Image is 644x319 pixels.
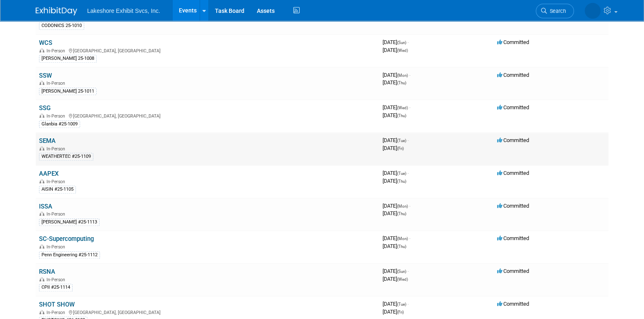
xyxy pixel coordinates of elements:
[383,145,404,151] span: [DATE]
[39,88,97,95] div: [PERSON_NAME] 25-1011
[536,4,574,18] a: Search
[497,72,529,78] span: Committed
[383,170,409,176] span: [DATE]
[397,40,406,45] span: (Sun)
[383,203,410,209] span: [DATE]
[497,170,529,176] span: Committed
[407,137,409,143] span: -
[397,211,406,216] span: (Thu)
[36,7,77,15] img: ExhibitDay
[46,277,68,282] span: In-Person
[407,301,409,307] span: -
[383,268,409,274] span: [DATE]
[383,39,409,45] span: [DATE]
[397,138,406,143] span: (Tue)
[497,268,529,274] span: Committed
[397,244,406,249] span: (Thu)
[39,301,75,308] a: SHOT SHOW
[46,310,68,315] span: In-Person
[397,179,406,184] span: (Thu)
[383,309,404,315] span: [DATE]
[39,72,52,79] a: SSW
[397,204,408,209] span: (Mon)
[397,171,406,176] span: (Tue)
[383,72,410,78] span: [DATE]
[87,7,160,14] span: Lakeshore Exhibit Svcs, Inc.
[397,269,406,274] span: (Sun)
[409,104,410,110] span: -
[46,244,68,250] span: In-Person
[39,235,94,243] a: SC-Supercomputing
[407,170,409,176] span: -
[39,203,52,210] a: ISSA
[39,251,100,259] div: Penn Engineering #25-1112
[397,236,408,241] span: (Mon)
[397,302,406,307] span: (Tue)
[407,268,409,274] span: -
[39,170,59,177] a: AAPEX
[46,81,68,86] span: In-Person
[547,8,566,14] span: Search
[497,203,529,209] span: Committed
[39,268,55,275] a: RSNA
[497,39,529,45] span: Committed
[383,178,406,184] span: [DATE]
[383,112,406,118] span: [DATE]
[46,146,68,152] span: In-Person
[46,48,68,54] span: In-Person
[39,104,51,112] a: SSG
[383,301,409,307] span: [DATE]
[39,186,76,193] div: AISIN #25-1105
[383,235,410,241] span: [DATE]
[397,277,408,282] span: (Wed)
[397,48,408,53] span: (Wed)
[397,310,404,314] span: (Fri)
[39,244,44,248] img: In-Person Event
[39,218,100,226] div: [PERSON_NAME] #25-1113
[585,3,600,19] img: MICHELLE MOYA
[397,106,408,110] span: (Wed)
[497,301,529,307] span: Committed
[383,79,406,86] span: [DATE]
[39,112,376,119] div: [GEOGRAPHIC_DATA], [GEOGRAPHIC_DATA]
[46,179,68,184] span: In-Person
[397,73,408,78] span: (Mon)
[39,211,44,216] img: In-Person Event
[397,113,406,118] span: (Thu)
[39,137,56,145] a: SEMA
[497,235,529,241] span: Committed
[39,310,44,314] img: In-Person Event
[46,113,68,119] span: In-Person
[497,137,529,143] span: Committed
[383,243,406,249] span: [DATE]
[39,277,44,281] img: In-Person Event
[383,137,409,143] span: [DATE]
[46,211,68,217] span: In-Person
[39,146,44,150] img: In-Person Event
[39,47,376,54] div: [GEOGRAPHIC_DATA], [GEOGRAPHIC_DATA]
[39,48,44,52] img: In-Person Event
[397,146,404,151] span: (Fri)
[383,276,408,282] span: [DATE]
[497,104,529,110] span: Committed
[409,235,410,241] span: -
[409,203,410,209] span: -
[39,179,44,183] img: In-Person Event
[39,55,97,62] div: [PERSON_NAME] 25-1008
[39,284,73,291] div: CPII #25-1114
[397,81,406,85] span: (Thu)
[39,113,44,118] img: In-Person Event
[407,39,409,45] span: -
[409,72,410,78] span: -
[39,120,80,128] div: Glanbia #25-1009
[39,39,52,47] a: WCS
[383,104,410,110] span: [DATE]
[39,309,376,315] div: [GEOGRAPHIC_DATA], [GEOGRAPHIC_DATA]
[39,153,93,160] div: WEATHERTEC #25-1109
[383,47,408,53] span: [DATE]
[383,210,406,216] span: [DATE]
[39,22,84,29] div: CODONICS 25-1010
[39,81,44,85] img: In-Person Event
